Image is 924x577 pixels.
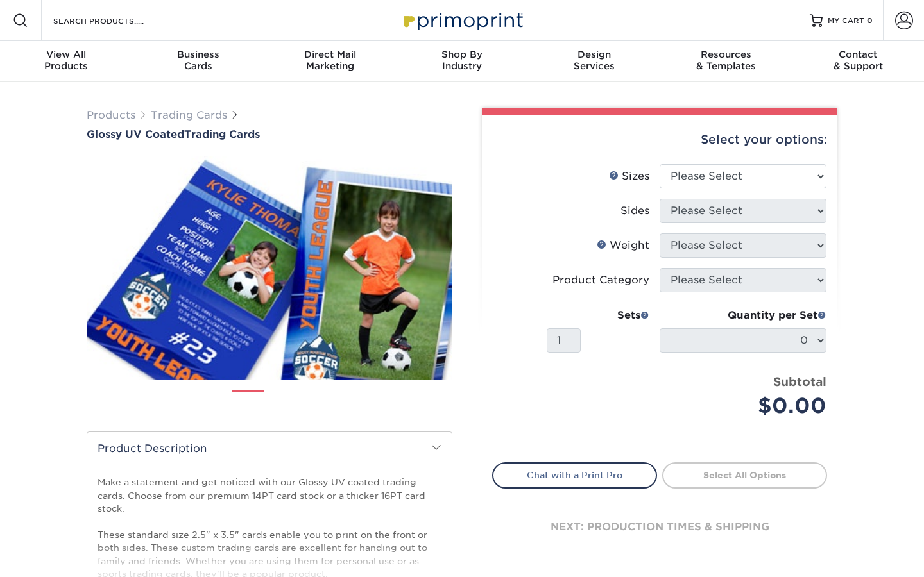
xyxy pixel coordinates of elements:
[828,15,864,26] span: MY CART
[264,41,396,82] a: Direct MailMarketing
[528,49,660,72] div: Services
[264,49,396,60] span: Direct Mail
[151,109,227,121] a: Trading Cards
[528,49,660,60] span: Design
[792,41,924,82] a: Contact& Support
[396,49,528,60] span: Shop By
[669,390,826,421] div: $0.00
[662,462,827,488] a: Select All Options
[52,13,177,28] input: SEARCH PRODUCTS.....
[792,49,924,60] span: Contact
[132,49,264,72] div: Cards
[660,308,826,323] div: Quantity per Set
[87,109,135,121] a: Products
[547,308,649,323] div: Sets
[87,128,452,140] h1: Trading Cards
[660,41,792,82] a: Resources& Templates
[773,374,826,389] strong: Subtotal
[87,128,184,140] span: Glossy UV Coated
[792,49,924,72] div: & Support
[620,203,649,219] div: Sides
[87,142,452,394] img: Glossy UV Coated 01
[492,462,657,488] a: Chat with a Print Pro
[528,41,660,82] a: DesignServices
[552,272,649,288] div: Product Category
[609,169,649,184] div: Sizes
[232,386,264,418] img: Trading Cards 01
[132,49,264,60] span: Business
[398,6,526,34] img: Primoprint
[660,49,792,60] span: Resources
[396,41,528,82] a: Shop ByIndustry
[597,238,649,253] div: Weight
[87,128,452,140] a: Glossy UV CoatedTrading Cards
[132,41,264,82] a: BusinessCards
[660,49,792,72] div: & Templates
[87,432,452,465] h2: Product Description
[275,385,307,417] img: Trading Cards 02
[396,49,528,72] div: Industry
[492,489,827,565] div: next: production times & shipping
[492,115,827,164] div: Select your options:
[867,16,873,25] span: 0
[264,49,396,72] div: Marketing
